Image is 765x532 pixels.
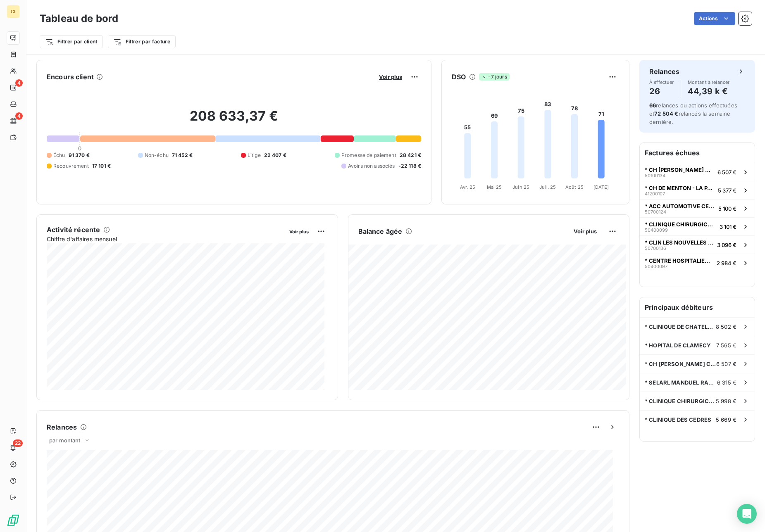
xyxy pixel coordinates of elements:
span: 8 502 € [716,323,736,330]
button: Voir plus [377,73,405,81]
span: À effectuer [649,80,674,85]
span: * CH [PERSON_NAME] CONSTANT [PERSON_NAME] [645,166,714,173]
span: 50700124 [645,209,666,214]
span: Échu [53,152,65,159]
span: 3 101 € [720,223,736,230]
tspan: Août 25 [565,184,584,190]
span: * CH DE MENTON - LA PALMOSA [645,185,715,191]
span: Non-échu [145,152,169,159]
h3: Tableau de bord [40,11,118,26]
button: Voir plus [571,228,599,235]
span: 66 [649,102,656,109]
tspan: Juil. 25 [539,184,556,190]
span: Promesse de paiement [341,152,396,159]
h6: Principaux débiteurs [640,297,755,317]
span: 7 565 € [716,342,736,349]
span: Litige [248,152,261,159]
span: 4 [15,79,23,87]
h6: Encours client [47,72,94,82]
button: Actions [694,12,735,25]
button: * CENTRE HOSPITALIER [GEOGRAPHIC_DATA]504000972 984 € [640,254,755,272]
button: Voir plus [287,228,311,235]
h6: Balance âgée [358,226,403,236]
span: Avoirs non associés [348,162,395,170]
span: Voir plus [574,228,597,235]
h6: Factures échues [640,143,755,163]
tspan: Avr. 25 [460,184,475,190]
img: Logo LeanPay [7,514,20,527]
span: 71 452 € [172,152,193,159]
span: 5 100 € [718,205,736,212]
button: * CH DE MENTON - LA PALMOSA412001075 377 € [640,181,755,199]
tspan: [DATE] [593,184,609,190]
span: 6 507 € [716,361,736,367]
span: * CLINIQUE CHIRURGICALE VIA DOMITIA [645,221,716,228]
span: -22 118 € [398,162,421,170]
h6: Activité récente [47,225,100,235]
div: CI [7,5,20,18]
span: 41200107 [645,191,665,196]
span: 2 984 € [717,260,736,266]
span: * CLINIQUE DES CEDRES [645,416,711,423]
span: relances ou actions effectuées et relancés la semaine dernière. [649,102,737,125]
span: 50400097 [645,264,667,269]
button: Filtrer par client [40,35,103,48]
h6: Relances [649,66,679,76]
h6: Relances [47,422,77,432]
span: * CLINIQUE CHIRURGICALE VIA DOMITIA [645,398,716,404]
span: 22 407 € [264,152,286,159]
button: Filtrer par facture [108,35,176,48]
span: 5 669 € [716,416,736,423]
span: 28 421 € [400,152,421,159]
span: par montant [49,437,81,444]
div: Open Intercom Messenger [737,504,757,524]
span: * HOPITAL DE CLAMECY [645,342,711,349]
span: 3 096 € [717,242,736,248]
span: 5 377 € [718,187,736,194]
span: 50700136 [645,246,666,251]
h4: 44,39 k € [688,85,730,98]
h6: DSO [452,72,466,82]
span: * CH [PERSON_NAME] CONSTANT [PERSON_NAME] [645,361,716,367]
span: Recouvrement [53,162,89,170]
span: 72 504 € [654,110,678,117]
span: -7 jours [479,73,509,81]
h2: 208 633,37 € [47,108,421,133]
span: * CLINIQUE DE CHATELLERAULT [645,323,716,330]
button: * CLINIQUE CHIRURGICALE VIA DOMITIA504000993 101 € [640,217,755,235]
button: * CH [PERSON_NAME] CONSTANT [PERSON_NAME]501001346 507 € [640,163,755,181]
span: Chiffre d'affaires mensuel [47,235,284,243]
span: Voir plus [289,229,309,235]
span: * CLIN LES NOUVELLES EAUX MARINES [645,239,714,246]
span: 6 315 € [717,379,736,386]
span: Montant à relancer [688,80,730,85]
span: 50100134 [645,173,665,178]
span: 0 [78,145,81,152]
span: 5 998 € [716,398,736,404]
span: 17 101 € [92,162,111,170]
span: 4 [15,112,23,120]
span: 50400099 [645,228,668,233]
span: * SELARL MANDUEL RADIOLOGIE [645,379,717,386]
button: * ACC AUTOMOTIVE CELLS COMPANY507001245 100 € [640,199,755,217]
span: 22 [13,439,23,447]
span: * CENTRE HOSPITALIER [GEOGRAPHIC_DATA] [645,257,713,264]
span: Voir plus [379,74,402,80]
span: 6 507 € [717,169,736,176]
span: 91 370 € [69,152,90,159]
button: * CLIN LES NOUVELLES EAUX MARINES507001363 096 € [640,235,755,254]
h4: 26 [649,85,674,98]
tspan: Mai 25 [487,184,502,190]
tspan: Juin 25 [512,184,529,190]
span: * ACC AUTOMOTIVE CELLS COMPANY [645,203,715,209]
